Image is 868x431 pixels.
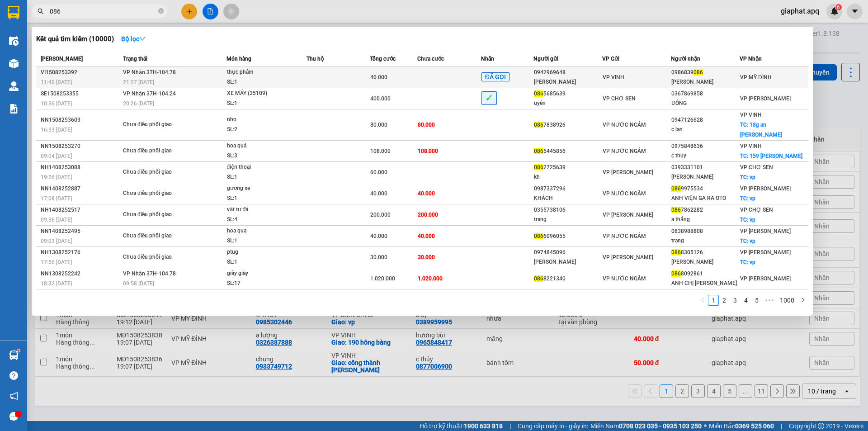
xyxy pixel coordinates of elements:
[41,280,72,287] span: 18:32 [DATE]
[41,115,120,125] div: NN1508253603
[370,122,387,128] span: 80.000
[9,350,19,360] img: warehouse-icon
[671,270,681,277] span: 086
[740,275,791,282] span: VP [PERSON_NAME]
[671,248,739,257] div: 8305126
[603,148,646,154] span: VP NƯỚC NGẦM
[123,56,147,62] span: Trạng thái
[740,74,772,81] span: VP MỸ ĐÌNH
[41,217,72,223] span: 09:36 [DATE]
[777,295,797,305] a: 1000
[370,233,387,239] span: 40.000
[418,275,443,282] span: 1.020.000
[693,69,703,76] span: 086
[671,125,739,134] div: c lan
[418,254,435,260] span: 30.000
[697,295,708,306] button: left
[697,295,708,306] li: Previous Page
[740,95,791,102] span: VP [PERSON_NAME]
[41,174,72,180] span: 19:26 [DATE]
[534,77,602,87] div: [PERSON_NAME]
[800,297,806,303] span: right
[227,257,295,267] div: SL: 1
[41,89,120,99] div: SE1508253355
[671,227,739,236] div: 0838988808
[227,194,295,204] div: SL: 1
[603,74,624,81] span: VP VINH
[41,79,72,85] span: 11:40 [DATE]
[227,269,295,279] div: giày giày
[418,148,438,154] span: 108.000
[227,151,295,161] div: SL: 3
[41,205,120,215] div: NH1408252517
[41,100,72,107] span: 10:36 [DATE]
[227,279,295,289] div: SL: 17
[370,95,391,102] span: 400.000
[418,190,435,197] span: 40.000
[41,163,120,172] div: NH1408253088
[123,189,191,199] div: Chưa điều phối giao
[123,69,176,76] span: VP Nhận 37H-104.78
[418,212,438,218] span: 200.000
[41,248,120,257] div: NH1308252176
[671,269,739,279] div: 8092861
[417,56,444,62] span: Chưa cước
[123,231,191,241] div: Chưa điều phối giao
[227,99,295,109] div: SL: 1
[158,8,164,14] span: close-circle
[227,184,295,194] div: gương xe
[418,233,435,239] span: 40.000
[534,68,602,77] div: 0942969648
[418,122,435,128] span: 80.000
[797,295,808,306] button: right
[534,257,602,267] div: [PERSON_NAME]
[9,36,19,46] img: warehouse-icon
[10,38,77,69] span: [GEOGRAPHIC_DATA], [GEOGRAPHIC_DATA] ↔ [GEOGRAPHIC_DATA]
[227,236,295,246] div: SL: 1
[41,68,120,77] div: VI1508253392
[41,195,72,202] span: 17:08 [DATE]
[9,371,18,380] span: question-circle
[603,275,646,282] span: VP NƯỚC NGẦM
[158,7,164,16] span: close-circle
[708,295,718,305] a: 1
[534,233,543,239] span: 086
[741,295,751,305] a: 4
[8,6,19,19] img: logo-vxr
[9,392,18,400] span: notification
[534,164,543,171] span: 086
[671,279,739,288] div: ANH CHỊ [PERSON_NAME]
[740,238,755,244] span: TC: vp
[227,172,295,182] div: SL: 1
[534,194,602,203] div: KHÁCH
[50,6,156,16] input: Tìm tên, số ĐT hoặc mã đơn
[41,227,120,236] div: NN1408252495
[227,89,295,99] div: XE MÁY (35109)
[603,122,646,128] span: VP NƯỚC NGẦM
[534,148,543,154] span: 086
[41,56,83,62] span: [PERSON_NAME]
[602,56,619,62] span: VP Gửi
[123,120,191,130] div: Chưa điều phối giao
[227,247,295,257] div: ptug
[740,164,773,171] span: VP CHỢ SEN
[41,153,72,159] span: 09:04 [DATE]
[671,151,739,161] div: c thúy
[534,99,602,108] div: uyên
[752,295,762,305] a: 5
[534,274,602,284] div: 8221340
[123,100,154,107] span: 20:26 [DATE]
[671,236,739,246] div: trang
[603,95,636,102] span: VP CHỢ SEN
[740,249,791,256] span: VP [PERSON_NAME]
[9,59,19,68] img: warehouse-icon
[671,142,739,151] div: 0975848636
[370,148,391,154] span: 108.000
[671,89,739,99] div: 0367869858
[139,36,146,42] span: down
[38,8,44,14] span: search
[671,207,681,213] span: 086
[671,163,739,172] div: 0393331101
[227,141,295,151] div: hoa quả
[741,295,751,306] li: 4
